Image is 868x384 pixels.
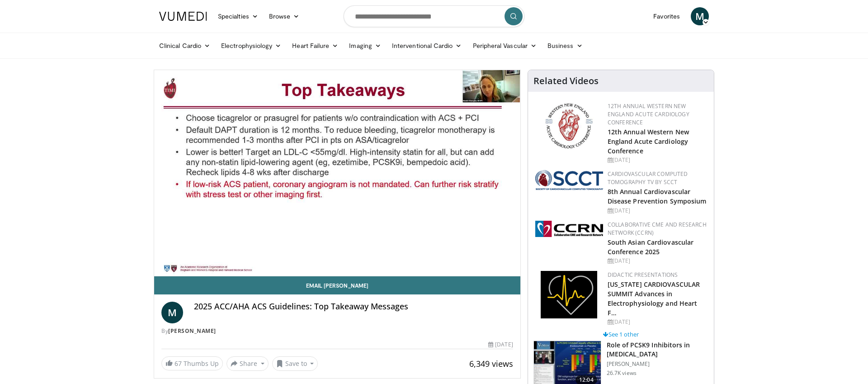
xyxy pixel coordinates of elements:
a: Browse [264,7,305,25]
button: Save to [272,356,318,371]
img: 51a70120-4f25-49cc-93a4-67582377e75f.png.150x105_q85_autocrop_double_scale_upscale_version-0.2.png [535,170,603,190]
button: Share [226,356,269,371]
a: Interventional Cardio [387,37,467,55]
div: By [161,327,513,335]
a: [PERSON_NAME] [168,327,216,335]
video-js: Video Player [154,70,520,276]
a: Heart Failure [287,37,344,55]
p: 26.7K views [607,370,637,377]
a: See 1 other [603,330,639,338]
a: Electrophysiology [216,37,287,55]
a: Clinical Cardio [154,37,216,55]
h3: Role of PCSK9 Inhibitors in [MEDICAL_DATA] [607,341,708,359]
p: [PERSON_NAME] [607,360,708,368]
div: [DATE] [608,207,707,215]
a: Imaging [344,37,387,55]
a: M [161,302,183,323]
a: Email [PERSON_NAME] [154,276,520,294]
a: Collaborative CME and Research Network (CCRN) [608,221,707,237]
span: 67 [175,359,182,368]
a: Peripheral Vascular [467,37,542,55]
div: Didactic Presentations [608,271,707,279]
div: [DATE] [608,257,707,265]
div: [DATE] [608,156,707,164]
a: Favorites [648,7,685,25]
a: 12th Annual Western New England Acute Cardiology Conference [608,128,689,155]
a: Cardiovascular Computed Tomography TV by SCCT [608,170,688,186]
span: 6,349 views [469,358,513,369]
a: [US_STATE] CARDIOVASCULAR SUMMIT Advances in Electrophysiology and Heart F… [608,280,700,317]
div: [DATE] [608,318,707,326]
h4: Related Videos [533,76,599,86]
a: 8th Annual Cardiovascular Disease Prevention Symposium [608,187,707,205]
input: Search topics, interventions [344,5,524,27]
img: 1860aa7a-ba06-47e3-81a4-3dc728c2b4cf.png.150x105_q85_autocrop_double_scale_upscale_version-0.2.png [541,271,597,318]
div: [DATE] [488,341,513,349]
img: a04ee3ba-8487-4636-b0fb-5e8d268f3737.png.150x105_q85_autocrop_double_scale_upscale_version-0.2.png [535,221,603,237]
a: South Asian Cardiovascular Conference 2025 [608,238,694,256]
a: M [691,7,709,25]
img: VuMedi Logo [159,12,207,21]
h4: 2025 ACC/AHA ACS Guidelines: Top Takeaway Messages [194,302,513,312]
a: Business [542,37,588,55]
a: 67 Thumbs Up [161,356,223,370]
a: Specialties [212,7,264,25]
img: 0954f259-7907-4053-a817-32a96463ecc8.png.150x105_q85_autocrop_double_scale_upscale_version-0.2.png [544,102,594,150]
a: 12th Annual Western New England Acute Cardiology Conference [608,102,689,126]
